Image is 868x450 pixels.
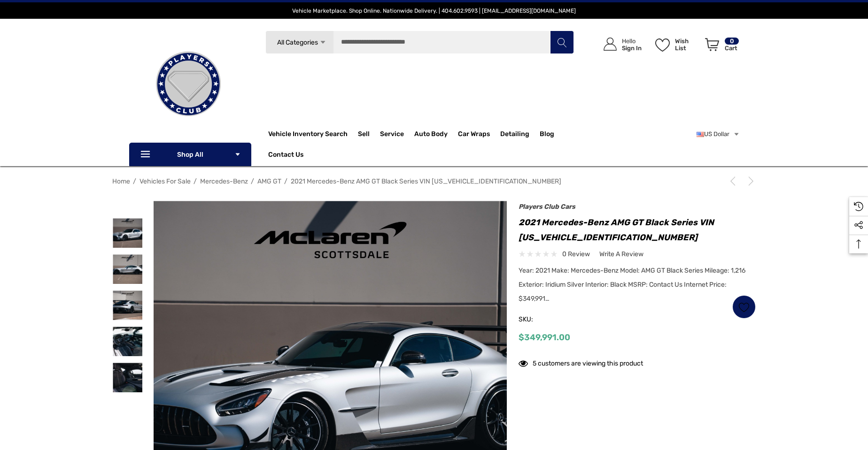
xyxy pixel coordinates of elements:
span: All Categories [277,38,318,46]
span: Write a Review [599,250,643,259]
svg: Wish List [739,302,750,313]
span: Sell [358,130,370,140]
a: Blog [540,130,554,140]
img: For Sale: 2021 Mercedes-Benz AMG GT Black Series VIN W1KYJ8BA9MA041804 [113,254,142,284]
a: Service [380,125,414,144]
img: For Sale: 2021 Mercedes-Benz AMG GT Black Series VIN W1KYJ8BA9MA041804 [113,363,142,392]
a: Previous [728,176,741,186]
svg: Top [849,239,868,249]
a: Vehicles For Sale [139,177,191,185]
p: Cart [725,45,739,52]
a: USD [697,125,740,144]
button: Search [550,31,573,54]
a: All Categories Icon Arrow Down Icon Arrow Up [265,31,333,54]
a: 2021 Mercedes-Benz AMG GT Black Series VIN [US_VEHICLE_IDENTIFICATION_NUMBER] [291,177,561,185]
svg: Review Your Cart [705,38,719,51]
a: Sign in [593,28,646,61]
svg: Icon Line [139,149,154,160]
div: 5 customers are viewing this product [519,355,643,369]
a: Detailing [500,125,540,144]
span: 0 review [562,248,590,260]
svg: Social Media [854,221,863,230]
span: Detailing [500,130,529,140]
img: Players Club | Cars For Sale [141,37,235,131]
svg: Icon User Account [604,38,617,51]
span: Auto Body [414,130,448,140]
a: Auto Body [414,125,458,144]
p: Sign In [622,45,642,52]
a: Contact Us [268,151,303,161]
a: Wish List [732,295,756,319]
img: For Sale: 2021 Mercedes-Benz AMG GT Black Series VIN W1KYJ8BA9MA041804 [113,327,142,356]
svg: Wish List [655,38,670,52]
a: Vehicle Inventory Search [268,130,348,140]
a: Car Wraps [458,125,500,144]
a: Players Club Cars [519,203,575,211]
span: $349,991.00 [519,332,570,343]
span: Vehicle Marketplace. Shop Online. Nationwide Delivery. | 404.602.9593 | [EMAIL_ADDRESS][DOMAIN_NAME] [292,8,576,14]
a: AMG GT [257,177,281,185]
p: Shop All [129,143,251,166]
span: SKU: [519,313,566,326]
a: Next [743,176,756,186]
a: Mercedes-Benz [200,177,248,185]
a: Wish List Wish List [651,28,701,61]
a: Sell [358,125,380,144]
span: Car Wraps [458,130,490,140]
span: Year: 2021 Make: Mercedes-Benz Model: AMG GT Black Series Mileage: 1,216 Exterior: Iridium Silver... [519,267,745,303]
img: For Sale: 2021 Mercedes-Benz AMG GT Black Series VIN W1KYJ8BA9MA041804 [113,218,142,248]
a: Cart with 0 items [701,28,740,65]
svg: Icon Arrow Down [234,151,241,158]
p: Hello [622,38,642,45]
nav: Breadcrumb [112,173,756,190]
svg: Recently Viewed [854,202,863,211]
a: Write a Review [599,248,643,260]
a: Home [112,177,130,185]
img: For Sale: 2021 Mercedes-Benz AMG GT Black Series VIN W1KYJ8BA9MA041804 [113,290,142,320]
span: Service [380,130,404,140]
p: 0 [725,38,739,45]
p: Wish List [675,38,700,52]
h1: 2021 Mercedes-Benz AMG GT Black Series VIN [US_VEHICLE_IDENTIFICATION_NUMBER] [519,215,756,245]
svg: Icon Arrow Down [319,39,326,46]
